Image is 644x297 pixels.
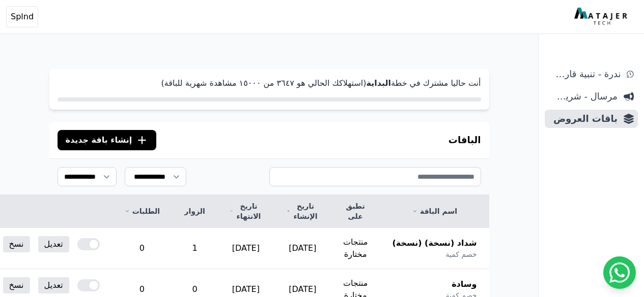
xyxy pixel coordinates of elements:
span: خصم كمية [445,249,477,259]
a: نسخ [3,236,30,252]
span: باقات العروض [549,112,618,126]
a: الطلبات [124,206,160,216]
td: 0 [112,228,172,269]
a: نسخ [3,277,30,293]
span: ندرة - تنبية قارب علي النفاذ [549,67,621,81]
td: [DATE] [274,228,331,269]
span: مرسال - شريط دعاية [549,89,618,104]
th: الزوار [172,195,217,228]
img: MatajerTech Logo [574,8,630,26]
span: Splnd [11,11,34,23]
h3: الباقات [449,133,481,147]
strong: البداية [366,78,390,88]
a: تاريخ الإنشاء [287,201,319,221]
p: أنت حاليا مشترك في خطة (استهلاكك الحالي هو ۳٦٤٧ من ١٥۰۰۰ مشاهدة شهرية للباقة) [58,77,481,89]
button: إنشاء باقة جديدة [58,130,157,150]
td: منتجات مختارة [331,228,380,269]
button: Splnd [6,6,38,27]
span: شداد (نسخة) (نسخة) [392,237,477,249]
a: تعديل [38,236,69,252]
span: إنشاء باقة جديدة [66,134,132,146]
td: 1 [172,228,217,269]
td: [DATE] [217,228,274,269]
th: تطبق على [331,195,380,228]
a: اسم الباقة [392,206,477,216]
a: تاريخ الانتهاء [230,201,262,221]
span: وسادة [452,278,477,290]
a: تعديل [38,277,69,293]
